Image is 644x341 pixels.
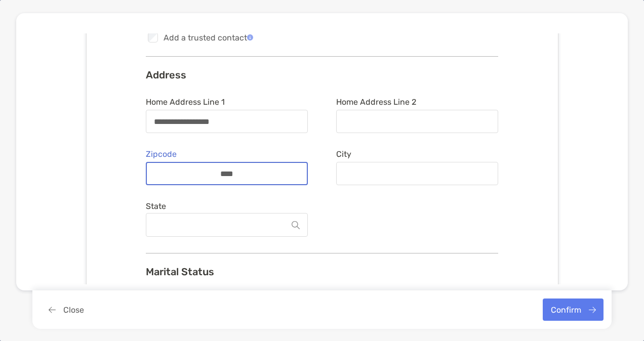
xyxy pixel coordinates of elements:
input: Zipcode [186,169,267,178]
h3: Address [146,69,498,81]
span: Zipcode [146,149,308,159]
img: Search Icon [292,221,300,229]
span: Home Address Line 1 [146,97,308,107]
span: Home Address Line 2 [336,97,498,107]
span: City [336,149,498,159]
input: City [337,169,498,178]
input: Home Address Line 2 [337,117,498,126]
input: Home Address Line 1 [146,117,307,126]
label: State [146,201,308,211]
h3: Marital Status [146,266,498,278]
img: Add a trusted contact [247,34,253,40]
span: Add a trusted contact [164,33,253,42]
button: Close [41,299,92,321]
button: Confirm [543,299,603,321]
